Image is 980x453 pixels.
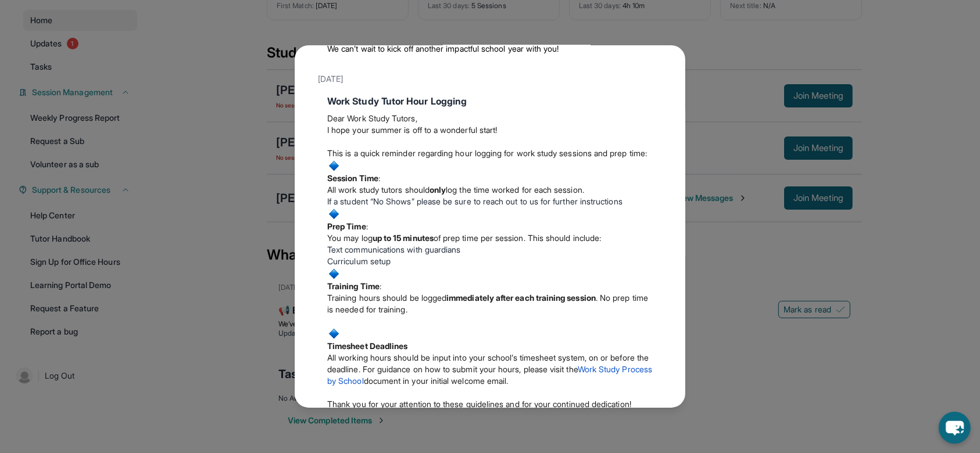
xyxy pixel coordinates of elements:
[327,173,378,183] strong: Session Time
[327,207,341,221] img: :small_blue_diamond:
[327,44,559,53] span: We can’t wait to kick off another impactful school year with you!
[446,185,584,195] span: log the time worked for each session.
[327,159,341,172] img: :small_blue_diamond:
[378,173,380,183] span: :
[446,293,596,303] strong: immediately after each training session
[434,233,601,243] span: of prep time per session. This should include:
[327,293,446,303] span: Training hours should be logged
[327,327,341,340] img: :small_blue_diamond:
[939,412,971,444] button: chat-button
[327,399,631,409] span: Thank you for your attention to these guidelines and for your continued dedication!
[318,69,662,89] div: [DATE]
[327,196,623,206] span: If a student “No Shows” please be sure to reach out to us for further instructions
[364,376,509,386] span: document in your initial welcome email.
[327,125,497,135] span: I hope your summer is off to a wonderful start!
[327,267,341,281] img: :small_blue_diamond:
[373,233,434,243] strong: up to 15 minutes
[327,256,391,266] span: Curriculum setup
[327,245,460,254] span: Text communications with guardians
[327,148,647,158] span: This is a quick reminder regarding hour logging for work study sessions and prep time:
[380,281,381,291] span: :
[327,281,380,291] strong: Training Time
[327,233,373,243] span: You may log
[327,341,407,351] strong: Timesheet Deadlines
[327,185,430,195] span: All work study tutors should
[366,221,368,231] span: :
[327,94,653,108] div: Work Study Tutor Hour Logging
[327,353,649,374] span: All working hours should be input into your school’s timesheet system, on or before the deadline....
[327,221,366,231] strong: Prep Time
[430,185,446,195] strong: only
[327,113,417,123] span: Dear Work Study Tutors,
